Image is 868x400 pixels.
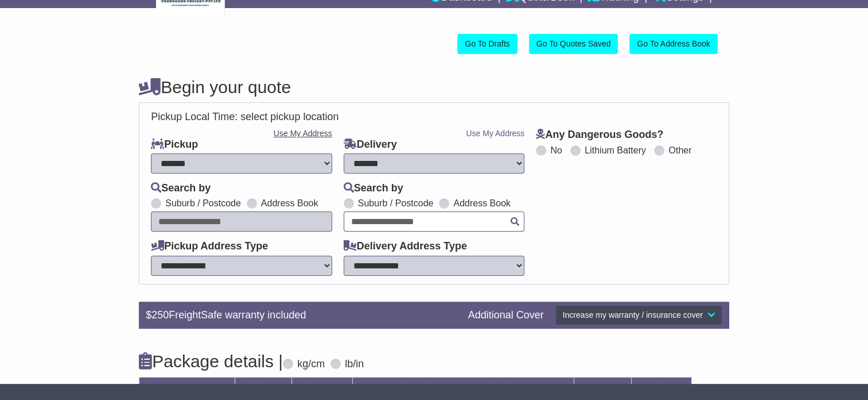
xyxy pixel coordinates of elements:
[453,198,511,209] label: Address Book
[358,198,434,209] label: Suburb / Postcode
[668,145,691,156] label: Other
[457,34,517,54] a: Go To Drafts
[536,129,663,141] label: Any Dangerous Goods?
[145,111,723,124] div: Pickup Local Time:
[274,129,332,138] a: Use My Address
[165,198,241,209] label: Suburb / Postcode
[466,129,524,138] a: Use My Address
[140,309,462,322] div: $ FreightSafe warranty included
[529,34,618,54] a: Go To Quotes Saved
[563,310,703,320] span: Increase my warranty / insurance cover
[297,358,325,371] label: kg/cm
[151,182,211,195] label: Search by
[151,139,198,151] label: Pickup
[151,240,268,253] label: Pickup Address Type
[344,139,397,151] label: Delivery
[139,78,729,97] h4: Begin your quote
[151,309,169,321] span: 250
[555,305,722,325] button: Increase my warranty / insurance cover
[345,358,364,371] label: lb/in
[240,111,338,122] span: select pickup location
[261,198,318,209] label: Address Book
[462,309,550,322] div: Additional Cover
[585,145,646,156] label: Lithium Battery
[344,182,403,195] label: Search by
[139,352,283,371] h4: Package details |
[344,240,467,253] label: Delivery Address Type
[629,34,717,54] a: Go To Address Book
[550,145,562,156] label: No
